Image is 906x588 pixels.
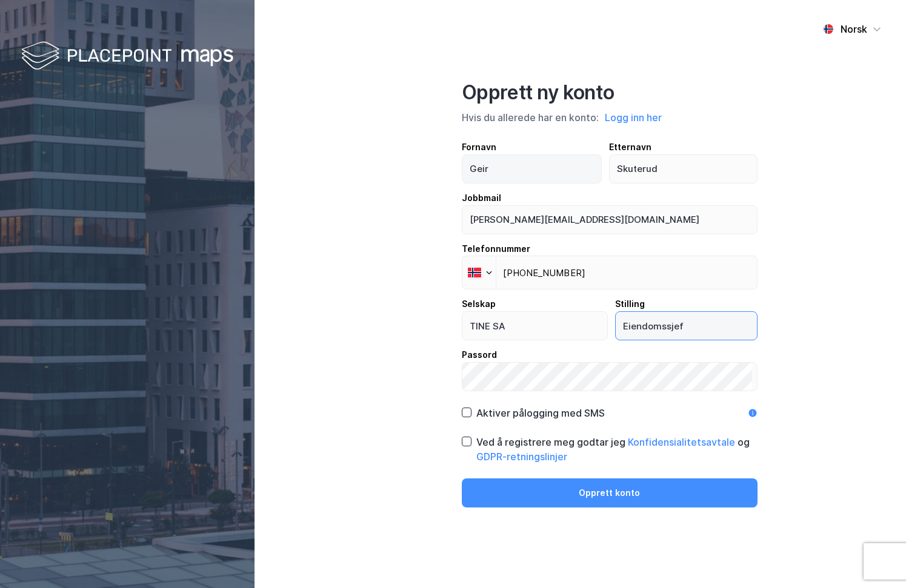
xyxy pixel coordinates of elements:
button: Opprett konto [462,478,758,507]
div: Norway: + 47 [462,256,496,289]
iframe: Chat Widget [845,530,906,588]
div: Jobbmail [462,191,758,205]
div: Stilling [615,297,758,311]
div: Telefonnummer [462,242,758,256]
input: Telefonnummer [462,256,758,289]
div: Opprett ny konto [462,81,758,105]
div: Aktiver pålogging med SMS [476,406,605,420]
button: Logg inn her [601,110,665,125]
div: Norsk [841,22,867,36]
div: Ved å registrere meg godtar jeg og [476,435,758,464]
div: Selskap [462,297,608,311]
div: Passord [462,348,758,362]
img: logo-white.f07954bde2210d2a523dddb988cd2aa7.svg [21,39,233,74]
div: Etternavn [609,140,758,154]
div: Hvis du allerede har en konto: [462,110,758,125]
div: Fornavn [462,140,602,154]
